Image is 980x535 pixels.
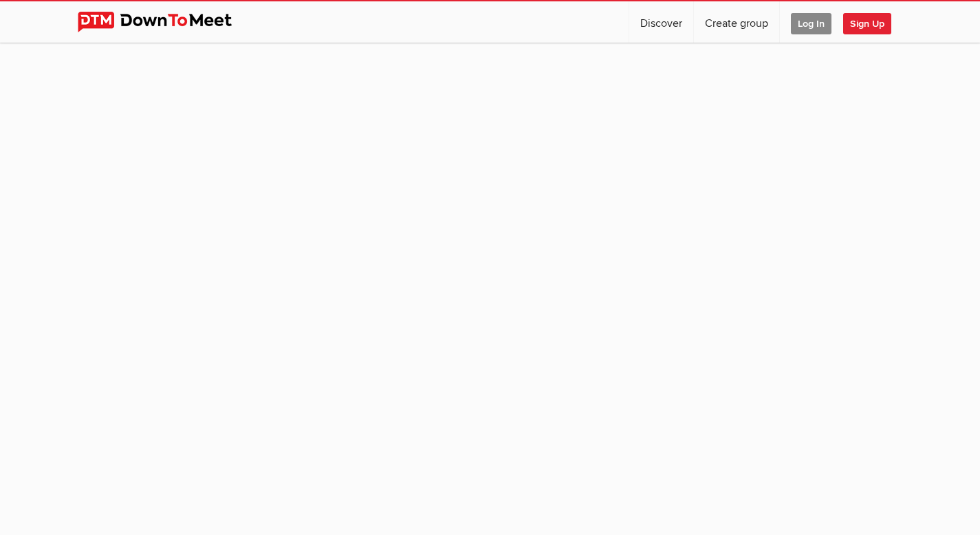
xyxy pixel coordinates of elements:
a: Create group [694,1,779,43]
a: Discover [629,1,693,43]
img: DownToMeet [78,12,253,32]
a: Sign Up [843,1,902,43]
span: Sign Up [843,13,891,34]
a: Log In [780,1,842,43]
span: Log In [791,13,831,34]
